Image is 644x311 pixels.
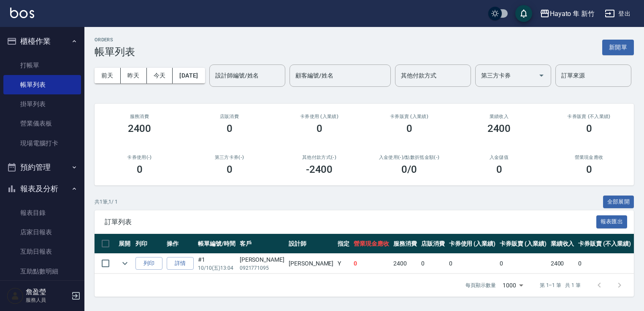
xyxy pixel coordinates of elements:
button: [DATE] [173,68,205,83]
th: 業績收入 [549,234,576,254]
a: 打帳單 [3,56,81,75]
button: 列印 [135,257,162,270]
button: 報表及分析 [3,178,81,200]
a: 帳單列表 [3,75,81,94]
a: 報表匯出 [596,217,628,225]
button: 預約管理 [3,156,81,178]
button: 登出 [601,6,634,21]
h3: 0 [227,123,233,134]
h3: 2400 [128,123,152,134]
h2: 卡券使用(-) [105,155,174,160]
h2: ORDERS [95,37,135,43]
span: 訂單列表 [105,218,596,226]
h3: 0 [586,164,592,175]
h2: 營業現金應收 [554,155,624,160]
h3: 0 [227,164,233,175]
h3: 0 [137,164,143,175]
a: 互助點數明細 [3,262,81,281]
a: 報表目錄 [3,203,81,223]
td: 0 [498,254,549,273]
h2: 其他付款方式(-) [284,155,354,160]
button: Open [535,69,548,82]
th: 帳單編號/時間 [196,234,238,254]
h2: 業績收入 [464,114,534,119]
th: 店販消費 [419,234,447,254]
button: 報表匯出 [596,215,628,228]
a: 現場電腦打卡 [3,134,81,153]
h3: -2400 [306,164,333,175]
th: 卡券使用 (入業績) [447,234,498,254]
button: save [515,5,532,22]
h2: 卡券販賣 (不入業績) [554,114,624,119]
p: 0921771095 [240,264,284,272]
th: 服務消費 [391,234,419,254]
h2: 入金儲值 [464,155,534,160]
div: Hayato 隼 新竹 [550,8,595,19]
button: 昨天 [121,68,147,83]
a: 互助日報表 [3,242,81,261]
th: 操作 [165,234,196,254]
h2: 店販消費 [195,114,264,119]
td: 0 [447,254,498,273]
td: Y [336,254,352,273]
button: 今天 [147,68,173,83]
th: 營業現金應收 [352,234,391,254]
h3: 0 /0 [401,164,417,175]
td: 2400 [549,254,576,273]
button: 櫃檯作業 [3,30,81,52]
p: 第 1–1 筆 共 1 筆 [540,282,581,289]
th: 列印 [133,234,165,254]
button: 新開單 [602,40,634,55]
td: 2400 [391,254,419,273]
p: 共 1 筆, 1 / 1 [95,198,118,206]
a: 營業儀表板 [3,114,81,133]
h2: 第三方卡券(-) [195,155,264,160]
button: 全部展開 [603,196,634,209]
a: 新開單 [602,43,634,51]
a: 掛單列表 [3,94,81,114]
a: 詳情 [167,257,194,270]
div: 1000 [499,274,526,297]
h3: 0 [586,123,592,134]
button: 前天 [95,68,121,83]
h3: 0 [406,123,412,134]
button: Hayato 隼 新竹 [536,5,598,22]
h2: 卡券使用 (入業績) [284,114,354,119]
td: 0 [576,254,633,273]
h2: 卡券販賣 (入業績) [374,114,444,119]
th: 卡券販賣 (不入業績) [576,234,633,254]
th: 設計師 [287,234,336,254]
td: #1 [196,254,238,273]
img: Logo [10,8,34,18]
p: 10/10 (五) 13:04 [198,264,235,272]
h3: 服務消費 [105,114,174,119]
td: [PERSON_NAME] [287,254,336,273]
h2: 入金使用(-) /點數折抵金額(-) [374,155,444,160]
td: 0 [419,254,447,273]
th: 卡券販賣 (入業績) [498,234,549,254]
h5: 詹盈瑩 [26,288,69,296]
div: [PERSON_NAME] [240,255,284,264]
a: 店家日報表 [3,223,81,242]
button: expand row [119,257,131,270]
h3: 2400 [487,123,511,134]
h3: 0 [496,164,502,175]
th: 指定 [336,234,352,254]
p: 服務人員 [26,296,69,304]
th: 展開 [116,234,133,254]
p: 每頁顯示數量 [465,282,496,289]
th: 客戶 [238,234,287,254]
td: 0 [352,254,391,273]
img: Person [7,287,24,304]
h3: 0 [317,123,322,134]
h3: 帳單列表 [95,46,135,58]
